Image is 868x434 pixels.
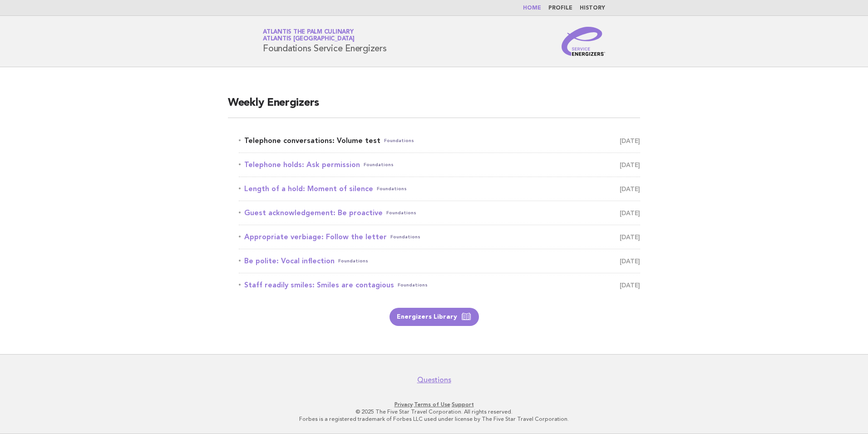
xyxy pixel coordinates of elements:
[523,5,541,11] a: Home
[414,401,450,408] a: Terms of Use
[338,255,368,267] span: Foundations
[156,415,712,423] p: Forbes is a registered trademark of Forbes LLC used under license by The Five Star Travel Corpora...
[620,255,640,267] span: [DATE]
[239,182,640,195] a: Length of a hold: Moment of silenceFoundations [DATE]
[364,158,394,171] span: Foundations
[548,5,572,11] a: Profile
[239,158,640,171] a: Telephone holds: Ask permissionFoundations [DATE]
[620,231,640,243] span: [DATE]
[239,134,640,147] a: Telephone conversations: Volume testFoundations [DATE]
[384,134,414,147] span: Foundations
[263,36,355,42] span: Atlantis [GEOGRAPHIC_DATA]
[620,279,640,291] span: [DATE]
[239,231,640,243] a: Appropriate verbiage: Follow the letterFoundations [DATE]
[228,96,640,118] h2: Weekly Energizers
[395,401,413,408] a: Privacy
[562,27,605,56] img: Service Energizers
[620,207,640,219] span: [DATE]
[390,231,420,243] span: Foundations
[239,207,640,219] a: Guest acknowledgement: Be proactiveFoundations [DATE]
[452,401,474,408] a: Support
[263,29,355,42] a: Atlantis The Palm CulinaryAtlantis [GEOGRAPHIC_DATA]
[580,5,605,11] a: History
[156,401,712,408] p: · ·
[398,279,428,291] span: Foundations
[239,255,640,267] a: Be polite: Vocal inflectionFoundations [DATE]
[263,30,387,53] h1: Foundations Service Energizers
[386,207,416,219] span: Foundations
[620,134,640,147] span: [DATE]
[377,182,407,195] span: Foundations
[239,279,640,291] a: Staff readily smiles: Smiles are contagiousFoundations [DATE]
[620,158,640,171] span: [DATE]
[390,308,479,326] a: Energizers Library
[620,182,640,195] span: [DATE]
[156,408,712,415] p: © 2025 The Five Star Travel Corporation. All rights reserved.
[417,375,451,385] a: Questions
